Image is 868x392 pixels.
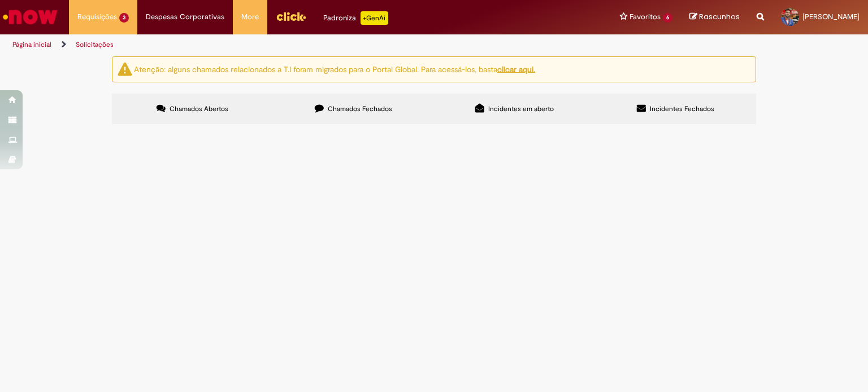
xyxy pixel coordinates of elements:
[650,104,714,113] span: Incidentes Fechados
[170,104,228,113] span: Chamados Abertos
[630,11,661,23] span: Favoritos
[699,11,740,22] span: Rascunhos
[361,11,388,25] p: +GenAi
[802,12,860,21] span: [PERSON_NAME]
[328,104,392,113] span: Chamados Fechados
[276,8,306,25] img: click_logo_yellow_360x200.png
[241,11,259,23] span: More
[8,34,570,55] ul: Trilhas de página
[663,13,672,23] span: 6
[12,40,51,49] a: Página inicial
[323,11,388,25] div: Padroniza
[488,104,554,113] span: Incidentes em aberto
[76,40,114,49] a: Solicitações
[77,11,117,23] span: Requisições
[1,6,59,28] img: ServiceNow
[689,12,740,23] a: Rascunhos
[146,11,224,23] span: Despesas Corporativas
[497,64,535,74] a: clicar aqui.
[119,13,129,23] span: 3
[134,64,535,74] ng-bind-html: Atenção: alguns chamados relacionados a T.I foram migrados para o Portal Global. Para acessá-los,...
